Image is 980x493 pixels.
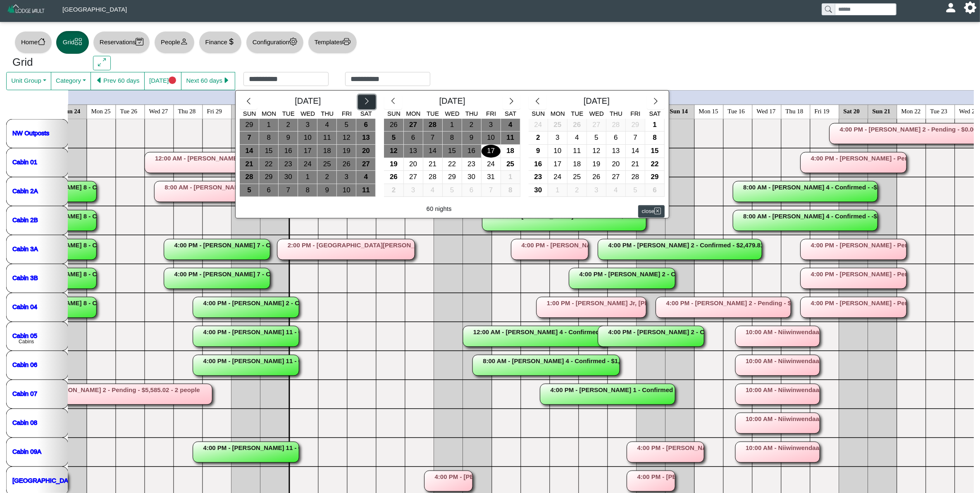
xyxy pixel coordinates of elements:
div: 5 [443,184,462,197]
button: 15 [443,145,462,158]
button: 13 [356,132,376,145]
button: 6 [356,119,376,132]
div: 27 [404,119,423,132]
div: 3 [482,119,501,132]
div: 9 [462,132,481,144]
div: 25 [548,119,567,132]
svg: chevron right [363,97,371,105]
button: 16 [529,158,548,171]
div: 25 [567,171,587,184]
button: 7 [240,132,259,145]
div: 1 [645,119,664,132]
button: 3 [298,119,317,132]
span: Mon [551,110,565,117]
button: 9 [317,184,337,197]
button: 8 [259,132,279,145]
button: 22 [645,158,665,171]
div: [DATE] [402,95,503,110]
button: closex square [638,205,665,217]
div: 17 [548,158,567,171]
button: 6 [606,132,626,145]
div: [DATE] [258,95,358,110]
div: 9 [317,184,336,197]
div: 11 [501,132,520,144]
button: chevron left [529,95,546,110]
div: 20 [356,145,375,158]
div: 24 [548,171,567,184]
div: 17 [482,145,501,158]
span: Tue [282,110,295,117]
button: 27 [587,119,606,132]
button: chevron right [503,95,520,110]
button: 3 [337,171,356,184]
div: 7 [482,184,501,197]
div: 29 [240,119,259,132]
span: Tue [427,110,439,117]
button: 20 [356,145,376,158]
button: 14 [240,145,259,158]
div: 27 [356,158,375,171]
div: 25 [317,158,336,171]
button: 21 [626,158,645,171]
button: 3 [404,184,423,197]
div: 3 [337,171,356,184]
button: 18 [317,145,337,158]
div: 4 [501,119,520,132]
button: 11 [567,145,587,158]
button: 20 [404,158,423,171]
div: 5 [337,119,356,132]
button: 22 [259,158,279,171]
div: 14 [423,145,442,158]
button: 6 [462,184,482,197]
button: 5 [443,184,462,197]
div: 16 [279,145,298,158]
button: 12 [587,145,606,158]
button: 27 [404,171,423,184]
button: 10 [482,132,501,145]
button: 28 [423,119,443,132]
div: 5 [240,184,259,197]
div: 1 [298,171,317,184]
button: 2 [384,184,403,197]
button: 6 [645,184,665,197]
div: 24 [298,158,317,171]
button: 10 [337,184,356,197]
button: 12 [337,132,356,145]
div: 26 [587,171,606,184]
div: 6 [462,184,481,197]
button: 24 [548,171,567,184]
div: 1 [501,171,520,184]
button: 8 [645,132,665,145]
button: 4 [423,184,443,197]
div: 22 [645,158,664,171]
button: 3 [548,132,567,145]
div: 16 [529,158,548,171]
div: 30 [529,184,548,197]
div: 5 [384,132,403,144]
div: 4 [317,119,336,132]
div: 8 [443,132,462,144]
button: 6 [259,184,279,197]
div: 4 [606,184,625,197]
button: 24 [298,158,317,171]
div: 10 [298,132,317,144]
div: 28 [423,119,442,132]
button: 4 [501,119,520,132]
span: Sun [387,110,401,117]
div: 24 [482,158,501,171]
button: 13 [404,145,423,158]
button: 1 [501,171,520,184]
div: 3 [298,119,317,132]
button: 9 [279,132,298,145]
div: 9 [529,145,548,158]
div: 30 [279,171,298,184]
div: 30 [462,171,481,184]
div: 9 [279,132,298,144]
div: 2 [317,171,336,184]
